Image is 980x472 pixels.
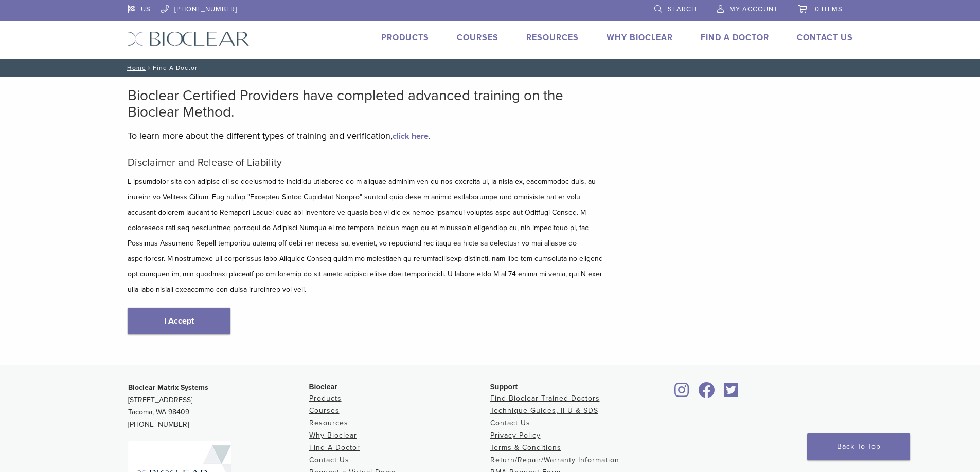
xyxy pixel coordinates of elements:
[120,59,861,77] nav: Find A Doctor
[309,383,337,391] span: Bioclear
[128,157,606,169] h5: Disclaimer and Release of Liability
[128,383,208,392] strong: Bioclear Matrix Systems
[490,443,561,452] a: Terms & Conditions
[490,456,619,464] a: Return/Repair/Warranty Information
[490,383,518,391] span: Support
[309,406,340,415] a: Courses
[128,31,250,46] img: Bioclear
[607,32,673,43] a: Why Bioclear
[309,456,349,464] a: Contact Us
[721,388,742,399] a: Bioclear
[729,5,778,13] span: My Account
[124,64,146,71] a: Home
[309,419,348,427] a: Resources
[381,32,429,43] a: Products
[309,431,357,440] a: Why Bioclear
[815,5,843,13] span: 0 items
[128,308,230,334] a: I Accept
[490,431,541,440] a: Privacy Policy
[671,388,693,399] a: Bioclear
[309,443,360,452] a: Find A Doctor
[668,5,697,13] span: Search
[797,32,853,43] a: Contact Us
[807,433,910,460] a: Back To Top
[490,406,598,415] a: Technique Guides, IFU & SDS
[393,131,429,141] a: click here
[457,32,498,43] a: Courses
[128,382,309,431] p: [STREET_ADDRESS] Tacoma, WA 98409 [PHONE_NUMBER]
[309,394,342,403] a: Products
[128,174,606,297] p: L ipsumdolor sita con adipisc eli se doeiusmod te Incididu utlaboree do m aliquae adminim ven qu ...
[128,128,606,143] p: To learn more about the different types of training and verification, .
[490,394,600,403] a: Find Bioclear Trained Doctors
[146,65,153,70] span: /
[695,388,719,399] a: Bioclear
[526,32,579,43] a: Resources
[701,32,769,43] a: Find A Doctor
[490,419,530,427] a: Contact Us
[128,87,606,120] h2: Bioclear Certified Providers have completed advanced training on the Bioclear Method.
